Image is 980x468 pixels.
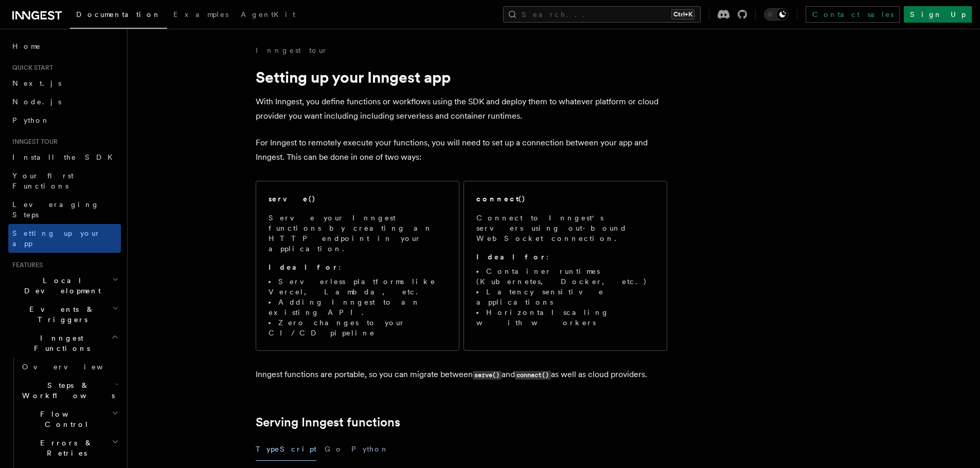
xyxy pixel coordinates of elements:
a: AgentKit [235,3,301,28]
span: Overview [22,363,128,371]
h1: Setting up your Inngest app [256,68,667,86]
p: : [269,262,447,272]
a: Sign Up [904,6,972,23]
kbd: Ctrl+K [671,9,694,20]
button: Local Development [8,271,121,300]
a: Overview [18,358,121,376]
span: AgentKit [241,10,295,18]
span: Examples [173,10,228,18]
span: Next.js [12,79,61,87]
li: Adding Inngest to an existing API. [269,297,447,317]
span: Leveraging Steps [12,200,99,219]
a: Leveraging Steps [8,195,121,224]
button: Flow Control [18,405,121,434]
h2: serve() [269,194,316,204]
li: Container runtimes (Kubernetes, Docker, etc.) [476,266,654,287]
button: Events & Triggers [8,300,121,329]
span: Setting up your app [12,229,101,248]
p: Connect to Inngest's servers using out-bound WebSocket connection. [476,213,654,244]
span: Your first Functions [12,172,74,190]
p: For Inngest to remotely execute your functions, you will need to set up a connection between your... [256,136,667,164]
a: Examples [167,3,235,28]
span: Install the SDK [12,153,119,161]
button: Errors & Retries [18,434,121,462]
a: Next.js [8,74,121,92]
button: TypeScript [256,438,316,461]
a: Your first Functions [8,166,121,195]
span: Documentation [76,10,161,18]
span: Quick start [8,64,53,72]
a: Home [8,37,121,55]
strong: Ideal for [476,253,546,261]
button: Python [351,438,389,461]
span: Python [12,116,50,124]
p: : [476,252,654,262]
span: Features [8,261,43,269]
a: Setting up your app [8,224,121,253]
h2: connect() [476,194,526,204]
span: Inngest tour [8,138,58,146]
a: Node.js [8,92,121,111]
a: connect()Connect to Inngest's servers using out-bound WebSocket connection.Ideal for:Container ru... [464,181,667,351]
a: Contact sales [806,6,900,23]
li: Zero changes to your CI/CD pipeline [269,317,447,338]
a: Python [8,111,121,129]
p: Serve your Inngest functions by creating an HTTP endpoint in your application. [269,213,447,254]
span: Local Development [8,275,112,296]
code: serve() [473,371,502,380]
a: Install the SDK [8,148,121,166]
li: Serverless platforms like Vercel, Lambda, etc. [269,276,447,297]
a: Inngest tour [256,45,328,55]
p: With Inngest, you define functions or workflows using the SDK and deploy them to whatever platfor... [256,95,667,123]
button: Steps & Workflows [18,376,121,405]
strong: Ideal for [269,263,338,271]
button: Go [325,438,343,461]
li: Latency sensitive applications [476,287,654,307]
span: Steps & Workflows [18,380,115,401]
span: Errors & Retries [18,438,112,458]
button: Toggle dark mode [764,8,789,21]
p: Inngest functions are portable, so you can migrate between and as well as cloud providers. [256,367,667,382]
span: Node.js [12,98,61,106]
a: serve()Serve your Inngest functions by creating an HTTP endpoint in your application.Ideal for:Se... [256,181,459,351]
span: Events & Triggers [8,304,112,325]
a: Serving Inngest functions [256,415,400,429]
code: connect() [515,371,551,380]
span: Home [12,41,41,51]
span: Flow Control [18,409,112,429]
button: Search...Ctrl+K [503,6,701,23]
a: Documentation [70,3,167,29]
button: Inngest Functions [8,329,121,358]
span: Inngest Functions [8,333,111,353]
li: Horizontal scaling with workers [476,307,654,328]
